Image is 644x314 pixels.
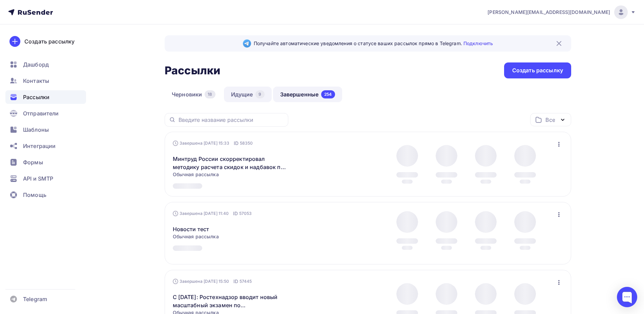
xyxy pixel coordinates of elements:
[23,295,47,303] span: Telegram
[234,140,238,147] span: ID
[5,58,86,71] a: Дашборд
[240,278,252,285] span: 57445
[173,155,289,171] a: Минтруд России скорректировал методику расчета скидок и надбавок по взносам на травматизм.
[5,107,86,120] a: Отправители
[255,90,264,98] div: 9
[23,142,56,150] span: Интеграции
[273,87,342,102] a: Завершенные254
[254,40,493,47] span: Получайте автоматические уведомления о статусе ваших рассылок прямо в Telegram.
[205,90,215,98] div: 18
[5,90,86,104] a: Рассылки
[179,116,284,124] input: Введите название рассылки
[165,64,220,77] h2: Рассылки
[173,171,219,178] span: Обычная рассылка
[240,140,253,147] span: 58350
[530,113,571,126] button: Все
[5,123,86,136] a: Шаблоны
[173,210,252,217] div: Завершена [DATE] 11:40
[173,278,252,285] div: Завершена [DATE] 15:50
[23,126,49,134] span: Шаблоны
[173,233,219,240] span: Обычная рассылка
[23,60,49,69] span: Дашборд
[5,74,86,88] a: Контакты
[233,278,238,285] span: ID
[165,87,223,102] a: Черновики18
[487,5,636,19] a: [PERSON_NAME][EMAIL_ADDRESS][DOMAIN_NAME]
[24,37,75,45] div: Создать рассылку
[239,210,252,217] span: 57053
[512,67,563,74] div: Создать рассылку
[23,109,59,117] span: Отправители
[321,90,335,98] div: 254
[233,210,238,217] span: ID
[173,293,289,309] a: С [DATE]: Ростехнадзор вводит новый масштабный экзамен по теплоснабжению
[173,140,253,147] div: Завершена [DATE] 15:33
[23,158,43,166] span: Формы
[224,87,272,102] a: Идущие9
[5,155,86,169] a: Формы
[23,174,53,183] span: API и SMTP
[463,40,493,46] a: Подключить
[23,77,49,85] span: Контакты
[23,191,46,199] span: Помощь
[23,93,49,101] span: Рассылки
[243,39,251,48] img: Telegram
[487,9,610,16] span: [PERSON_NAME][EMAIL_ADDRESS][DOMAIN_NAME]
[173,225,209,233] a: Новости тест
[545,116,555,124] div: Все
